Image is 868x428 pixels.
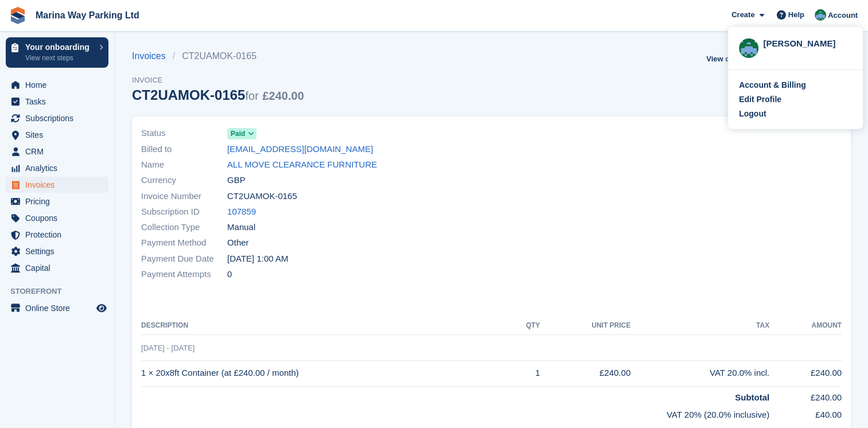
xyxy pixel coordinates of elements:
a: menu [6,210,108,226]
span: Tasks [25,94,94,110]
span: CT2UAMOK-0165 [227,190,297,203]
span: Online Store [25,300,94,316]
div: VAT 20.0% incl. [630,367,769,380]
span: Coupons [25,210,94,226]
span: Create [731,9,754,21]
a: menu [6,260,108,276]
span: Name [141,158,227,172]
a: Marina Way Parking Ltd [31,6,144,25]
a: menu [6,143,108,159]
td: VAT 20% (20.0% inclusive) [141,404,769,422]
span: Payment Method [141,236,227,250]
span: Status [141,127,227,140]
a: menu [6,110,108,126]
a: menu [6,227,108,243]
span: Subscriptions [25,110,94,126]
a: menu [6,177,108,193]
span: 0 [227,268,232,281]
span: Home [25,77,94,93]
span: Other [227,236,249,250]
time: 2025-10-02 00:00:00 UTC [227,252,288,266]
strong: Subtotal [735,392,769,402]
a: View on Stripe [702,49,762,68]
span: Invoices [25,177,94,193]
a: Your onboarding View next steps [6,37,108,68]
th: QTY [507,317,540,335]
span: Protection [25,227,94,243]
span: £240.00 [262,90,303,102]
span: Manual [227,221,255,234]
span: Help [788,9,804,21]
a: menu [6,77,108,93]
p: Your onboarding [25,43,94,51]
span: Collection Type [141,221,227,234]
span: Invoice Number [141,190,227,203]
span: Payment Attempts [141,268,227,281]
td: £40.00 [769,404,842,422]
td: £240.00 [769,386,842,404]
a: Account & Billing [739,79,852,91]
span: CRM [25,143,94,159]
span: Capital [25,260,94,276]
span: GBP [227,174,246,187]
div: Logout [739,108,766,120]
span: Subscription ID [141,205,227,219]
a: Invoices [132,49,173,63]
a: menu [6,127,108,143]
th: Description [141,317,507,335]
span: Currency [141,174,227,187]
nav: breadcrumbs [132,49,304,63]
span: for [245,90,258,102]
a: menu [6,160,108,176]
span: Sites [25,127,94,143]
a: menu [6,300,108,316]
img: Richard [815,9,826,21]
span: Pricing [25,193,94,209]
a: [EMAIL_ADDRESS][DOMAIN_NAME] [227,143,373,156]
a: menu [6,243,108,259]
a: Preview store [95,301,108,315]
span: [DATE] - [DATE] [141,344,194,352]
td: 1 × 20x8ft Container (at £240.00 / month) [141,360,507,386]
span: Paid [231,129,245,139]
span: Payment Due Date [141,252,227,266]
div: CT2UAMOK-0165 [132,87,304,103]
td: £240.00 [540,360,630,386]
span: Invoice [132,75,304,86]
a: Logout [739,108,852,120]
a: menu [6,94,108,110]
p: View next steps [25,53,94,63]
a: menu [6,193,108,209]
th: Amount [769,317,842,335]
a: Paid [227,127,256,140]
div: [PERSON_NAME] [763,37,852,48]
td: 1 [507,360,540,386]
span: Settings [25,243,94,259]
img: stora-icon-8386f47178a22dfd0bd8f6a31ec36ba5ce8667c1dd55bd0f319d3a0aa187defe.svg [9,7,26,24]
span: Account [828,10,858,21]
div: Edit Profile [739,94,781,106]
a: 107859 [227,205,256,219]
img: Richard [739,38,758,58]
th: Unit Price [540,317,630,335]
a: ALL MOVE CLEARANCE FURNITURE [227,158,377,172]
th: Tax [630,317,769,335]
td: £240.00 [769,360,842,386]
a: Edit Profile [739,94,852,106]
span: Analytics [25,160,94,176]
span: Storefront [10,286,114,297]
span: Billed to [141,143,227,156]
div: Account & Billing [739,79,806,91]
